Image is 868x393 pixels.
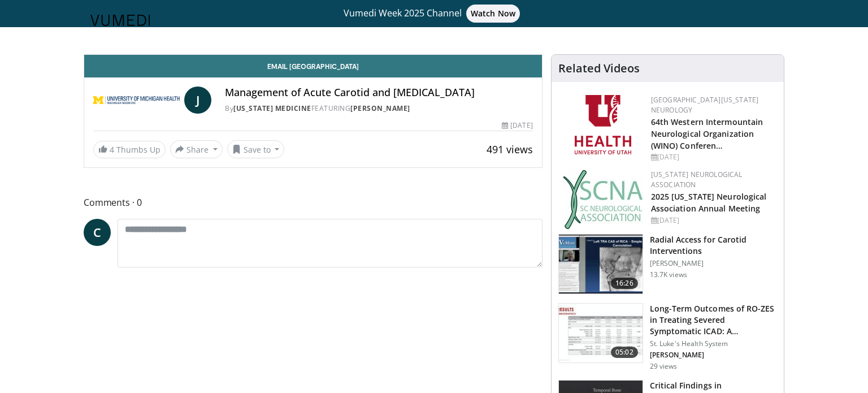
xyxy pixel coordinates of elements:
a: [US_STATE] Medicine [233,103,311,113]
button: Save to [227,140,285,158]
img: Michigan Medicine [93,87,180,114]
a: 16:26 Radial Access for Carotid Interventions [PERSON_NAME] 13.7K views [558,234,777,294]
p: St. Luke's Health System [650,339,777,348]
span: 491 views [487,142,533,156]
div: [DATE] [651,152,775,162]
span: Comments 0 [84,195,542,210]
img: 627c2dd7-b815-408c-84d8-5c8a7424924c.150x105_q85_crop-smart_upscale.jpg [559,304,643,362]
h4: Management of Acute Carotid and [MEDICAL_DATA] [225,87,532,99]
p: [PERSON_NAME] [650,259,777,268]
a: [US_STATE] Neurological Association [651,170,743,189]
a: 2025 [US_STATE] Neurological Association Annual Meeting [651,191,767,214]
img: f6362829-b0a3-407d-a044-59546adfd345.png.150x105_q85_autocrop_double_scale_upscale_version-0.2.png [575,95,631,154]
a: [PERSON_NAME] [350,103,410,113]
a: 4 Thumbs Up [93,141,166,158]
h2: 64th Western Intermountain Neurological Organization (WINO) Conference [651,115,775,151]
h3: Radial Access for Carotid Interventions [650,234,777,257]
p: 13.7K views [650,270,687,279]
div: By FEATURING [225,103,532,114]
h3: Long-Term Outcomes of RO-ZES in Treating Severed Symptomatic ICAD: A Multicenter Propensity Match... [650,303,777,337]
div: [DATE] [502,120,532,131]
p: Ramesh Grandhi [650,351,777,360]
a: 05:02 Long-Term Outcomes of RO-ZES in Treating Severed Symptomatic ICAD: A… St. Luke's Health Sys... [558,303,777,371]
h4: Related Videos [558,62,640,75]
img: b123db18-9392-45ae-ad1d-42c3758a27aa.jpg.150x105_q85_autocrop_double_scale_upscale_version-0.2.jpg [563,170,643,229]
a: C [84,219,111,246]
a: J [184,87,211,114]
a: Email [GEOGRAPHIC_DATA] [84,55,542,77]
span: 16:26 [611,278,638,289]
button: Share [170,140,223,158]
img: VuMedi Logo [90,15,150,26]
a: 64th Western Intermountain Neurological Organization (WINO) Conferen… [651,116,763,151]
div: [DATE] [651,215,775,226]
span: 4 [110,144,114,155]
img: RcxVNUapo-mhKxBX4xMDoxOjA4MTsiGN_2.150x105_q85_crop-smart_upscale.jpg [559,235,643,293]
a: [GEOGRAPHIC_DATA][US_STATE] Neurology [651,95,759,115]
span: 05:02 [611,347,638,358]
p: 29 views [650,362,678,371]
